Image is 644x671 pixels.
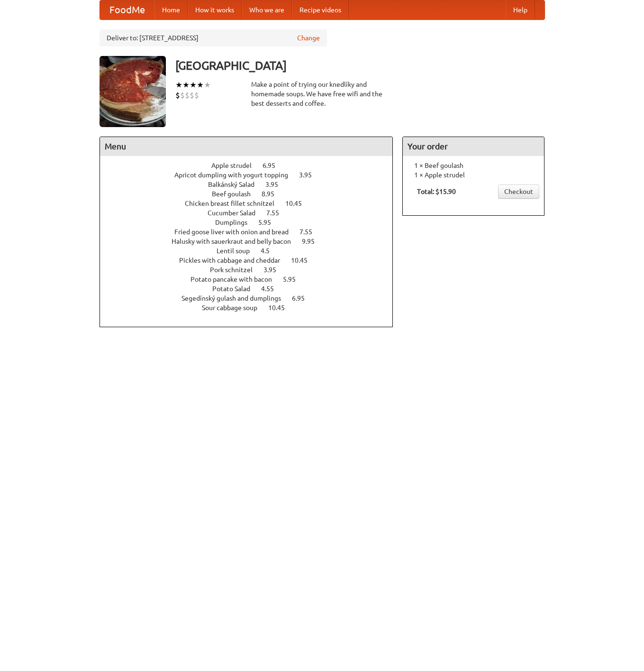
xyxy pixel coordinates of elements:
[212,190,260,198] span: Beef goulash
[417,188,456,195] b: Total: $15.90
[208,181,264,188] span: Balkánský Salad
[212,190,292,198] a: Beef goulash 8.95
[408,161,539,170] li: 1 × Beef goulash
[263,162,285,169] span: 6.95
[299,228,322,236] span: 7.55
[242,0,292,19] a: Who we are
[185,200,319,207] a: Chicken breast fillet schnitzel 10.45
[210,266,294,274] a: Pork schnitzel 3.95
[217,247,287,255] a: Lentil soup 4.5
[262,190,284,198] span: 8.95
[258,219,281,226] span: 5.95
[181,294,322,302] a: Segedínský gulash and dumplings 6.95
[154,0,188,19] a: Home
[268,304,294,312] span: 10.45
[197,80,204,90] li: ★
[172,238,332,245] a: Halusky with sauerkraut and belly bacon 9.95
[208,181,296,188] a: Balkánský Salad 3.95
[180,90,185,101] li: $
[175,90,180,101] li: $
[285,200,311,207] span: 10.45
[506,0,535,19] a: Help
[208,209,265,217] span: Cucumber Salad
[261,247,279,255] span: 4.5
[292,294,314,302] span: 6.95
[185,200,284,207] span: Chicken breast fillet schnitzel
[188,0,242,19] a: How it works
[175,56,545,75] h3: [GEOGRAPHIC_DATA]
[408,170,539,180] li: 1 × Apple strudel
[261,285,283,293] span: 4.55
[297,33,320,43] a: Change
[190,80,197,90] li: ★
[100,29,327,46] div: Deliver to: [STREET_ADDRESS]
[215,219,257,226] span: Dumplings
[190,90,194,101] li: $
[175,80,182,90] li: ★
[498,184,539,199] a: Checkout
[190,276,313,283] a: Potato pancake with bacon 5.95
[266,209,289,217] span: 7.55
[202,304,267,312] span: Sour cabbage soup
[174,228,298,236] span: Fried goose liver with onion and bread
[208,209,297,217] a: Cucumber Salad 7.55
[100,0,154,19] a: FoodMe
[174,171,329,179] a: Apricot dumpling with yogurt topping 3.95
[263,266,286,274] span: 3.95
[174,228,330,236] a: Fried goose liver with onion and bread 7.55
[179,257,325,264] a: Pickles with cabbage and cheddar 10.45
[211,162,261,169] span: Apple strudel
[299,171,321,179] span: 3.95
[185,90,190,101] li: $
[194,90,199,101] li: $
[210,266,262,274] span: Pork schnitzel
[292,0,349,19] a: Recipe videos
[212,285,260,293] span: Potato Salad
[190,276,281,283] span: Potato pancake with bacon
[172,238,300,245] span: Halusky with sauerkraut and belly bacon
[100,137,393,156] h4: Menu
[403,137,544,156] h4: Your order
[265,181,288,188] span: 3.95
[251,80,393,108] div: Make a point of trying our knedlíky and homemade soups. We have free wifi and the best desserts a...
[202,304,302,312] a: Sour cabbage soup 10.45
[217,247,259,255] span: Lentil soup
[215,219,289,226] a: Dumplings 5.95
[291,257,317,264] span: 10.45
[212,285,291,293] a: Potato Salad 4.55
[179,257,290,264] span: Pickles with cabbage and cheddar
[174,171,298,179] span: Apricot dumpling with yogurt topping
[211,162,293,169] a: Apple strudel 6.95
[181,294,290,302] span: Segedínský gulash and dumplings
[204,80,211,90] li: ★
[100,56,166,127] img: angular.jpg
[283,276,305,283] span: 5.95
[182,80,190,90] li: ★
[302,238,324,245] span: 9.95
